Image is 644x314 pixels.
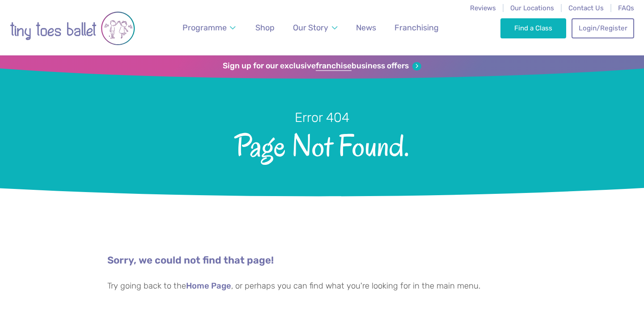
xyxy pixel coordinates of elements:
[58,126,586,163] span: Page Not Found.
[390,18,443,38] a: Franchising
[255,23,275,32] span: Shop
[500,18,566,38] a: Find a Class
[352,18,380,38] a: News
[251,18,279,38] a: Shop
[295,110,349,125] small: Error 404
[394,23,439,32] span: Franchising
[182,23,227,32] span: Programme
[618,4,634,12] a: FAQs
[356,23,376,32] span: News
[107,280,537,293] p: Try going back to the , or perhaps you can find what you're looking for in the main menu.
[470,4,496,12] a: Reviews
[568,4,604,12] a: Contact Us
[510,4,554,12] a: Our Locations
[107,254,537,268] p: Sorry, we could not find that page!
[289,18,342,38] a: Our Story
[223,61,421,71] a: Sign up for our exclusivefranchisebusiness offers
[186,282,231,291] a: Home Page
[572,18,634,38] a: Login/Register
[316,61,352,71] strong: franchise
[178,18,240,38] a: Programme
[10,6,135,51] img: tiny toes ballet
[293,23,328,32] span: Our Story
